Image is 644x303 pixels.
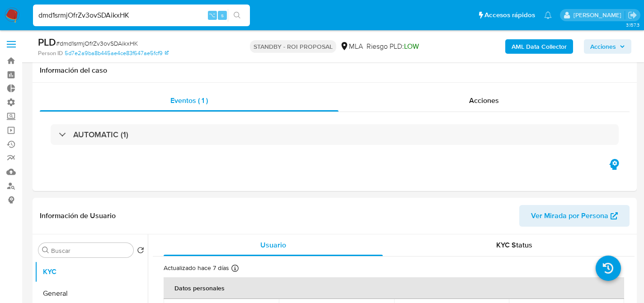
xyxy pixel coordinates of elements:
b: PLD [38,35,56,49]
p: facundo.marin@mercadolibre.com [573,11,625,19]
button: search-icon [228,9,246,22]
b: AML Data Collector [512,39,567,54]
span: # dmd1srmjOfrZv3ovSDAikxHK [56,39,138,48]
h1: Información de Usuario [40,211,116,220]
span: Accesos rápidos [484,10,535,20]
span: LOW [404,41,419,51]
span: Ver Mirada por Persona [531,205,608,227]
a: Salir [628,10,637,20]
span: Riesgo PLD: [367,42,419,51]
button: Buscar [42,247,49,254]
input: Buscar [51,247,130,255]
button: Ver Mirada por Persona [519,205,630,227]
h3: AUTOMATIC (1) [73,130,128,140]
span: ⌥ [209,11,216,19]
a: Notificaciones [544,11,552,19]
button: Acciones [584,39,631,54]
h1: Información del caso [40,66,630,75]
input: Buscar usuario o caso... [33,9,250,21]
span: Eventos ( 1 ) [170,95,208,106]
p: Actualizado hace 7 días [164,264,229,272]
button: AML Data Collector [505,39,573,54]
div: MLA [340,42,363,51]
div: AUTOMATIC (1) [51,124,619,145]
button: KYC [35,261,148,283]
span: Usuario [260,240,286,250]
p: STANDBY - ROI PROPOSAL [250,40,336,53]
span: s [221,11,224,19]
button: Volver al orden por defecto [137,247,144,256]
th: Datos personales [164,277,624,299]
b: Person ID [38,49,63,57]
span: Acciones [590,39,616,54]
a: 5d7e2a9ba8b445ae4ce83f647ae5fcf9 [65,49,169,57]
span: KYC Status [496,240,532,250]
span: Acciones [469,95,499,106]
